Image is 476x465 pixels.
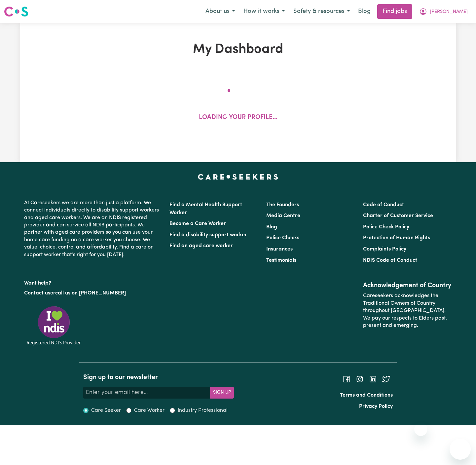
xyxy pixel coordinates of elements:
[363,290,452,332] p: Careseekers acknowledges the Traditional Owners of Country throughout [GEOGRAPHIC_DATA]. We pay o...
[363,224,409,230] a: Police Check Policy
[24,291,50,296] a: Contact us
[178,407,228,414] label: Industry Professional
[97,42,380,58] h1: My Dashboard
[83,387,210,399] input: Enter your email here...
[363,202,404,208] a: Code of Conduct
[363,247,406,252] a: Complaints Policy
[266,224,277,230] a: Blog
[169,202,242,215] a: Find a Mental Health Support Worker
[289,5,354,19] button: Safety & resources
[266,258,296,263] a: Testimonials
[169,243,233,249] a: Find an aged care worker
[4,4,28,19] a: Careseekers logo
[363,282,452,290] h2: Acknowledgement of Country
[363,258,417,263] a: NDIS Code of Conduct
[382,376,390,382] a: Follow Careseekers on Twitter
[266,202,299,208] a: The Founders
[430,8,468,16] span: [PERSON_NAME]
[55,291,126,296] a: call us on [PHONE_NUMBER]
[450,439,471,460] iframe: Button to launch messaging window
[169,221,226,226] a: Become a Care Worker
[201,5,239,19] button: About us
[266,235,299,241] a: Police Checks
[91,407,121,414] label: Care Seeker
[210,387,234,399] button: Subscribe
[24,305,84,346] img: Registered NDIS provider
[198,174,278,179] a: Careseekers home page
[134,407,165,414] label: Care Worker
[363,213,433,218] a: Charter of Customer Service
[266,247,293,252] a: Insurances
[4,6,28,18] img: Careseekers logo
[356,376,364,382] a: Follow Careseekers on Instagram
[369,376,377,382] a: Follow Careseekers on LinkedIn
[24,197,162,261] p: At Careseekers we are more than just a platform. We connect individuals directly to disability su...
[377,4,412,19] a: Find jobs
[239,5,289,19] button: How it works
[199,113,277,123] p: Loading your profile...
[24,287,162,299] p: or
[415,5,472,19] button: My Account
[363,235,430,241] a: Protection of Human Rights
[266,213,300,218] a: Media Centre
[169,232,247,238] a: Find a disability support worker
[83,373,234,381] h2: Sign up to our newsletter
[354,4,375,19] a: Blog
[24,277,162,287] p: Want help?
[359,404,393,409] a: Privacy Policy
[340,393,393,398] a: Terms and Conditions
[414,423,427,436] iframe: Close message
[343,376,350,382] a: Follow Careseekers on Facebook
